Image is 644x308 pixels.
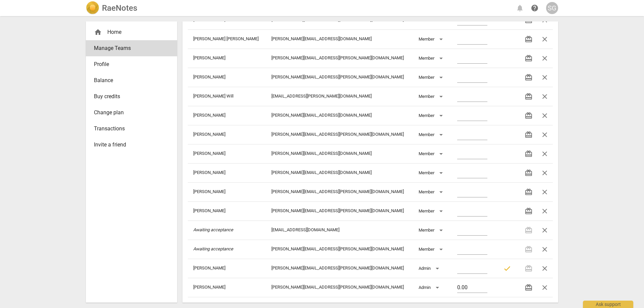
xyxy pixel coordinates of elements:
[266,201,413,221] td: [PERSON_NAME][EMAIL_ADDRESS][PERSON_NAME][DOMAIN_NAME]
[541,169,549,177] span: close
[188,163,266,182] td: [PERSON_NAME]
[503,264,511,272] span: check
[86,105,177,121] a: Change plan
[94,76,164,84] span: Balance
[541,54,549,62] span: close
[525,150,533,158] span: redeem
[94,93,164,101] span: Buy credits
[419,53,445,64] div: Member
[419,225,445,236] div: Member
[86,137,177,153] a: Invite a friend
[86,1,137,15] a: LogoRaeNotes
[525,284,533,292] span: redeem
[188,68,266,87] td: [PERSON_NAME]
[531,4,539,12] span: help
[521,165,537,181] button: Transfer credits
[419,110,445,121] div: Member
[525,131,533,139] span: redeem
[541,35,549,43] span: close
[419,206,445,217] div: Member
[521,88,537,105] button: Transfer credits
[419,282,441,293] div: Admin
[525,112,533,120] span: redeem
[419,72,445,83] div: Member
[266,87,413,106] td: [EMAIL_ADDRESS][PERSON_NAME][DOMAIN_NAME]
[499,260,515,276] button: Payer
[521,184,537,200] button: Transfer credits
[94,109,164,117] span: Change plan
[419,244,445,255] div: Member
[583,301,633,308] div: Ask support
[188,144,266,163] td: [PERSON_NAME]
[86,121,177,137] a: Transactions
[521,50,537,66] button: Transfer credits
[521,108,537,124] button: Transfer credits
[521,203,537,219] button: Transfer credits
[521,280,537,296] button: Transfer credits
[86,56,177,72] a: Profile
[266,278,413,297] td: [PERSON_NAME][EMAIL_ADDRESS][PERSON_NAME][DOMAIN_NAME]
[188,87,266,106] td: [PERSON_NAME] Will
[266,182,413,201] td: [PERSON_NAME][EMAIL_ADDRESS][PERSON_NAME][DOMAIN_NAME]
[541,188,549,196] span: close
[266,221,413,240] td: [EMAIL_ADDRESS][DOMAIN_NAME]
[541,112,549,120] span: close
[419,148,445,159] div: Member
[419,187,445,197] div: Member
[266,29,413,49] td: [PERSON_NAME][EMAIL_ADDRESS][DOMAIN_NAME]
[525,169,533,177] span: redeem
[188,49,266,68] td: [PERSON_NAME]
[419,129,445,140] div: Member
[541,73,549,81] span: close
[94,28,164,36] div: Home
[94,44,164,52] span: Manage Teams
[94,141,164,149] span: Invite a friend
[546,2,558,14] button: SG
[419,263,441,274] div: Admin
[541,150,549,158] span: close
[266,240,413,259] td: [PERSON_NAME][EMAIL_ADDRESS][PERSON_NAME][DOMAIN_NAME]
[193,227,233,232] i: Awaiting acceptance
[525,93,533,101] span: redeem
[188,278,266,297] td: [PERSON_NAME]
[419,168,445,178] div: Member
[541,93,549,101] span: close
[525,207,533,215] span: redeem
[94,28,102,36] span: home
[529,2,541,14] a: Help
[521,127,537,143] button: Transfer credits
[188,29,266,49] td: [PERSON_NAME] [PERSON_NAME]
[188,259,266,278] td: [PERSON_NAME]
[188,201,266,221] td: [PERSON_NAME]
[521,31,537,47] button: Transfer credits
[266,144,413,163] td: [PERSON_NAME][EMAIL_ADDRESS][DOMAIN_NAME]
[188,106,266,125] td: [PERSON_NAME]
[525,188,533,196] span: redeem
[266,125,413,144] td: [PERSON_NAME][EMAIL_ADDRESS][PERSON_NAME][DOMAIN_NAME]
[86,40,177,56] a: Manage Teams
[188,182,266,201] td: [PERSON_NAME]
[266,68,413,87] td: [PERSON_NAME][EMAIL_ADDRESS][PERSON_NAME][DOMAIN_NAME]
[521,146,537,162] button: Transfer credits
[541,284,549,292] span: close
[521,69,537,85] button: Transfer credits
[266,49,413,68] td: [PERSON_NAME][EMAIL_ADDRESS][PERSON_NAME][DOMAIN_NAME]
[541,245,549,253] span: close
[86,24,177,40] div: Home
[193,246,233,251] i: Awaiting acceptance
[102,3,137,13] h2: RaeNotes
[266,259,413,278] td: [PERSON_NAME][EMAIL_ADDRESS][PERSON_NAME][DOMAIN_NAME]
[419,34,445,45] div: Member
[525,73,533,81] span: redeem
[525,35,533,43] span: redeem
[525,54,533,62] span: redeem
[86,72,177,88] a: Balance
[188,125,266,144] td: [PERSON_NAME]
[541,226,549,234] span: close
[86,1,99,15] img: Logo
[86,88,177,105] a: Buy credits
[266,163,413,182] td: [PERSON_NAME][EMAIL_ADDRESS][DOMAIN_NAME]
[94,125,164,133] span: Transactions
[94,60,164,68] span: Profile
